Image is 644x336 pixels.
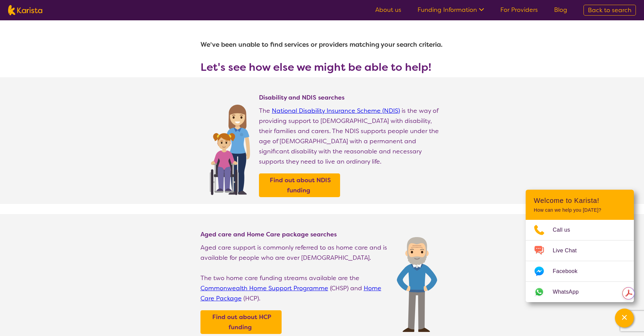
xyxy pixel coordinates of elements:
h2: Welcome to Karista! [534,196,626,205]
span: Call us [553,225,578,235]
p: How can we help you [DATE]? [534,207,626,213]
span: Live Chat [553,246,585,256]
ul: Choose channel [526,220,634,302]
a: Find out about NDIS funding [261,175,338,195]
span: WhatsApp [553,287,587,297]
a: Funding Information [418,6,484,14]
h4: Aged care and Home Care package searches [200,230,390,238]
h3: Let's see how else we might be able to help! [200,61,444,73]
p: Aged care support is commonly referred to as home care and is available for people who are over [... [200,243,390,263]
a: For Providers [500,6,538,14]
a: Find out about HCP funding [202,312,280,332]
a: Back to search [583,5,636,16]
h1: We've been unable to find services or providers matching your search criteria. [200,37,444,53]
button: Channel Menu [615,309,634,328]
div: Channel Menu [526,190,634,302]
h4: Disability and NDIS searches [259,93,444,102]
img: Find NDIS and Disability services and providers [207,100,252,195]
b: Find out about NDIS funding [270,176,331,194]
b: Find out about HCP funding [212,313,271,331]
a: National Disability Insurance Scheme (NDIS) [272,107,400,115]
span: Facebook [553,266,586,276]
p: The two home care funding streams available are the (CHSP) and (HCP). [200,273,390,303]
a: About us [375,6,401,14]
img: Karista logo [8,5,42,15]
img: Find Age care and home care package services and providers [397,237,437,332]
a: Web link opens in a new tab. [526,282,634,302]
a: Commonwealth Home Support Programme [200,284,328,292]
a: Blog [554,6,567,14]
p: The is the way of providing support to [DEMOGRAPHIC_DATA] with disability, their families and car... [259,106,444,167]
span: Back to search [588,6,631,14]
